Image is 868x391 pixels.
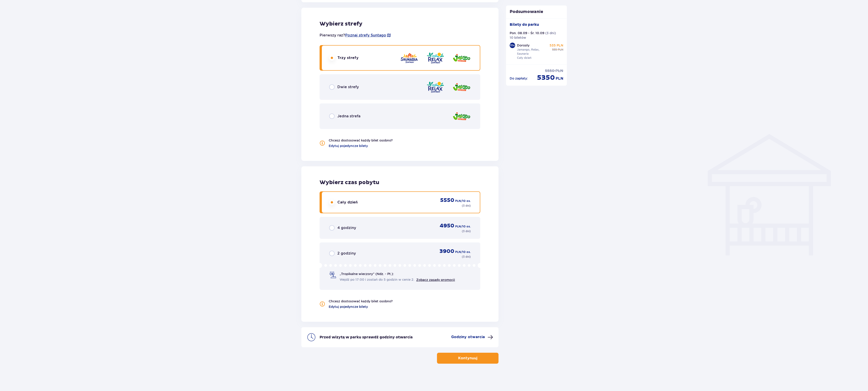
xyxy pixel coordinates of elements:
[461,250,471,254] p: / 10 os.
[307,333,316,342] img: clock icon
[451,334,485,340] p: Godziny otwarcia
[510,31,544,35] p: Pon. 08.09 - Śr. 10.09
[455,224,461,229] p: PLN
[517,43,530,48] p: Dorosły
[426,51,444,64] img: zone logo
[510,35,526,40] p: 10 biletów
[329,144,368,148] a: Edytuj pojedyncze bilety
[458,356,477,361] p: Kontynuuj
[340,272,394,276] p: „Tropikalne wieczory" (Ndz. - Pt.):
[437,353,499,364] button: Kontynuuj
[545,31,556,35] p: ( 3 dni )
[440,222,454,229] p: 4950
[329,304,368,309] a: Edytuj pojedyncze bilety
[337,225,356,230] p: 4 godziny
[337,114,360,119] p: Jedna strefa
[452,81,471,94] img: zone logo
[537,73,555,82] p: 5350
[320,179,480,186] p: Wybierz czas pobytu
[462,229,471,233] p: ( 3 dni )
[461,199,471,203] p: / 10 os.
[452,110,471,123] img: zone logo
[510,43,515,48] div: 10 x
[426,81,444,94] img: zone logo
[337,251,356,256] p: 2 godziny
[320,33,391,38] p: Pierwszy raz?
[439,248,454,255] p: 3900
[552,48,557,52] p: 555
[340,277,414,282] span: Wejdź po 17:00 i zostań do 5 godzin w cenie 2.
[517,56,531,60] p: Cały dzień
[506,9,567,15] p: Podsumowanie
[416,278,455,282] a: Zobacz zasady promocji
[558,48,563,52] p: PLN
[452,51,471,64] img: zone logo
[510,76,528,81] p: Do zapłaty :
[345,33,386,38] a: Poznaj strefy Suntago
[320,21,480,27] p: Wybierz strefy
[337,85,359,90] p: Dwie strefy
[555,68,563,73] p: PLN
[510,22,539,27] p: Bilety do parku
[556,76,563,81] p: PLN
[517,48,548,56] p: Jamango, Relax, Saunaria
[451,334,493,340] button: Godziny otwarcia
[461,224,471,229] p: / 10 os.
[337,200,358,205] p: Cały dzień
[440,197,454,204] p: 5550
[545,68,555,73] p: 5550
[337,55,359,60] p: Trzy strefy
[550,43,563,48] p: 535 PLN
[329,138,393,143] p: Chcesz dostosować każdy bilet osobno?
[329,299,393,304] p: Chcesz dostosować każdy bilet osobno?
[455,199,461,203] p: PLN
[462,204,471,208] p: ( 3 dni )
[455,250,461,254] p: PLN
[400,51,418,64] img: zone logo
[462,255,471,259] p: ( 3 dni )
[320,335,413,340] p: Przed wizytą w parku sprawdź godziny otwarcia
